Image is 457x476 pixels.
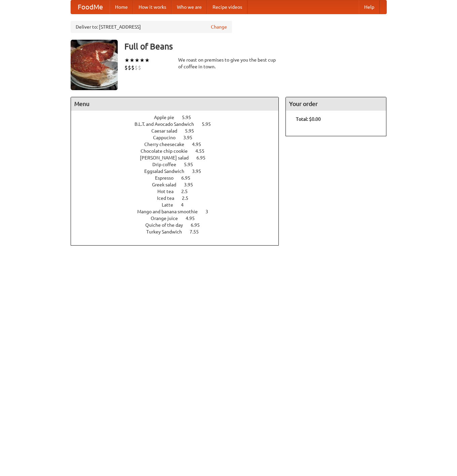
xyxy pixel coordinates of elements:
span: 4.95 [186,216,201,221]
span: Turkey Sandwich [146,229,189,234]
h3: Full of Beans [124,40,387,53]
a: Apple pie 5.95 [154,115,203,120]
span: Hot tea [157,189,180,194]
li: ★ [140,57,145,64]
h4: Menu [71,97,279,111]
a: FoodMe [71,0,110,14]
span: 6.95 [196,155,212,160]
a: Latte 4 [162,202,196,208]
div: We roast on premises to give you the best cup of coffee in town. [178,57,279,70]
a: Quiche of the day 6.95 [145,222,212,228]
a: Iced tea 2.5 [157,195,201,201]
li: ★ [145,57,150,64]
span: 5.95 [182,115,198,120]
span: 4 [181,202,190,208]
li: $ [128,64,131,71]
span: Cherry cheesecake [144,142,191,147]
a: [PERSON_NAME] salad 6.95 [140,155,218,160]
span: 7.55 [190,229,205,234]
span: 6.95 [191,222,206,228]
span: Quiche of the day [145,222,190,228]
a: Change [211,24,227,30]
a: Drip coffee 5.95 [152,162,205,167]
span: 5.95 [184,162,200,167]
a: How it works [133,0,172,14]
a: B.L.T. and Avocado Sandwich 5.95 [135,121,223,127]
span: 5.95 [202,121,218,127]
a: Greek salad 3.95 [152,182,205,187]
a: Mango and banana smoothie 3 [137,209,221,214]
a: Cherry cheesecake 4.95 [144,142,214,147]
a: Help [359,0,380,14]
a: Hot tea 2.5 [157,189,200,194]
span: 3 [205,209,215,214]
span: Apple pie [154,115,181,120]
b: Total: $0.00 [296,116,321,122]
span: B.L.T. and Avocado Sandwich [135,121,201,127]
a: Cappucino 3.95 [153,135,205,140]
span: Cappucino [153,135,182,140]
a: Caesar salad 5.95 [151,128,206,134]
li: $ [124,64,128,71]
span: 3.95 [184,182,200,187]
a: Recipe videos [207,0,247,14]
span: Drip coffee [152,162,183,167]
span: 4.95 [192,142,208,147]
a: Espresso 6.95 [155,175,203,181]
span: 2.5 [182,195,195,201]
li: $ [131,64,135,71]
a: Who we are [172,0,207,14]
span: Chocolate chip cookie [141,148,194,154]
span: Iced tea [157,195,181,201]
span: Greek salad [152,182,183,187]
span: 3.95 [183,135,199,140]
a: Home [110,0,133,14]
span: Eggsalad Sandwich [144,169,191,174]
span: 2.5 [181,189,194,194]
img: angular.jpg [71,40,118,90]
a: Turkey Sandwich 7.55 [146,229,211,234]
span: Latte [162,202,180,208]
span: Espresso [155,175,180,181]
span: Mango and banana smoothie [137,209,204,214]
span: 5.95 [185,128,201,134]
a: Chocolate chip cookie 4.55 [141,148,217,154]
span: Caesar salad [151,128,184,134]
span: Orange juice [151,216,185,221]
a: Eggsalad Sandwich 3.95 [144,169,214,174]
a: Orange juice 4.95 [151,216,207,221]
li: $ [135,64,138,71]
span: 4.55 [195,148,211,154]
div: Deliver to: [STREET_ADDRESS] [71,21,232,33]
span: 3.95 [192,169,208,174]
h4: Your order [286,97,386,111]
li: ★ [124,57,129,64]
span: [PERSON_NAME] salad [140,155,195,160]
li: ★ [129,57,135,64]
span: 6.95 [181,175,197,181]
li: $ [138,64,141,71]
li: ★ [135,57,140,64]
